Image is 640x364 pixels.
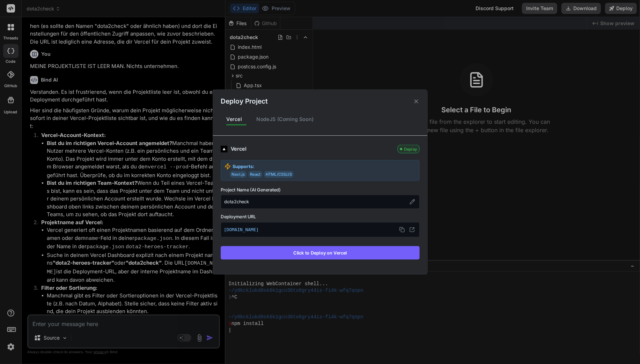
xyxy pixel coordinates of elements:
[221,96,267,106] h2: Deploy Project
[397,225,406,234] button: Copy URL
[397,145,419,153] div: Deploy
[231,145,394,153] div: Vercel
[221,213,420,220] label: Deployment URL
[264,171,294,178] span: HTML/CSS/JS
[248,171,262,178] span: React
[233,163,254,170] strong: Supports:
[221,112,248,127] div: Vercel
[408,198,416,206] button: Edit project name
[407,225,417,234] button: Open in new tab
[230,171,247,178] span: Next.js
[221,146,227,152] img: logo
[224,225,417,234] p: [DOMAIN_NAME]
[251,112,319,127] div: NodeJS (Coming Soon)
[221,195,420,209] div: dota2check
[221,187,420,193] label: Project Name (AI Generated)
[221,246,420,259] button: Click to Deploy on Vercel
